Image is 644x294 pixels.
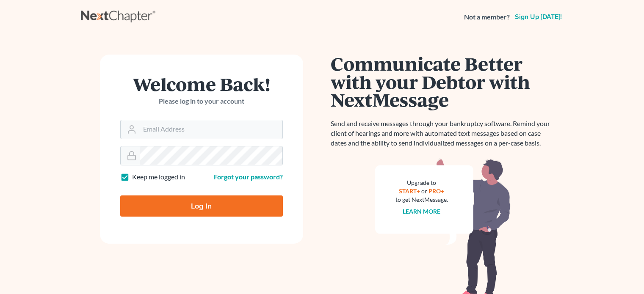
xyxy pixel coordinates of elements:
a: Forgot your password? [214,173,283,181]
a: Learn more [403,208,440,215]
strong: Not a member? [464,12,510,22]
input: Log In [120,195,283,217]
span: or [421,187,427,195]
div: to get NextMessage. [395,195,448,204]
a: Sign up [DATE]! [513,14,564,20]
h1: Communicate Better with your Debtor with NextMessage [331,55,555,109]
h1: Welcome Back! [120,75,283,93]
p: Send and receive messages through your bankruptcy software. Remind your client of hearings and mo... [331,119,555,148]
div: Upgrade to [395,179,448,187]
label: Keep me logged in [132,172,185,182]
input: Email Address [140,120,282,139]
p: Please log in to your account [120,96,283,106]
a: PRO+ [428,187,444,195]
a: START+ [399,187,420,195]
